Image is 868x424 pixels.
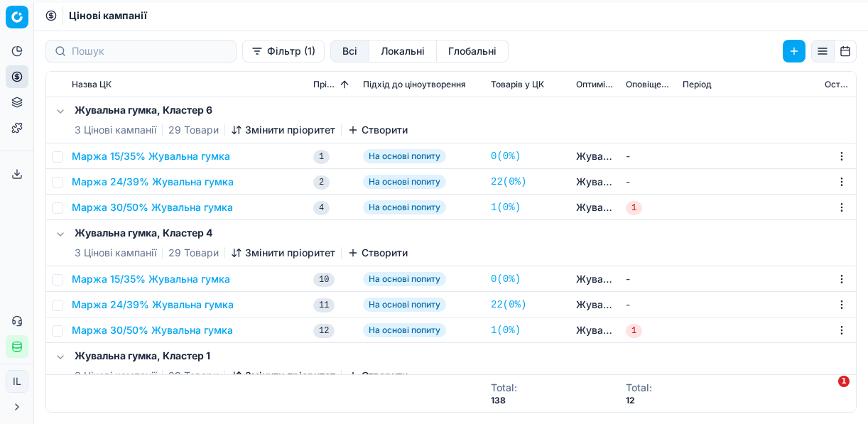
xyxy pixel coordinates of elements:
span: На основі попиту [363,149,446,163]
button: Створити [347,246,408,260]
input: Пошук [72,44,227,58]
button: Фільтр (1) [242,40,325,62]
h5: Жувальна гумка, Кластер 1 [75,349,408,363]
span: 1 [313,150,330,164]
button: IL [6,370,28,393]
button: Маржа 30/50% Жувальна гумка [72,323,233,337]
td: - [620,169,677,195]
span: 1 [838,376,850,387]
span: Оповіщення [626,79,671,90]
h5: Жувальна гумка, Кластер 4 [75,226,408,240]
button: Маржа 24/39% Жувальна гумка [72,175,234,189]
button: Маржа 30/50% Жувальна гумка [72,200,233,214]
span: 2 [313,175,330,190]
button: Змінити пріоритет [231,369,335,383]
h5: Жувальна гумка, Кластер 6 [75,103,408,117]
span: 29 Товари [168,369,219,383]
button: all [330,40,369,62]
span: Остання зміна [825,79,850,90]
a: Жувальна гумка, Кластер 4 [576,272,614,286]
div: 12 [626,395,652,406]
span: 12 [313,324,335,338]
nav: breadcrumb [69,9,147,23]
button: Створити [347,369,408,383]
span: На основі попиту [363,323,446,337]
span: 1 [626,324,642,338]
a: 1(0%) [491,200,521,214]
a: Жувальна гумка, Кластер 4 [576,298,614,312]
a: 0(0%) [491,149,521,163]
span: 1 [626,201,642,215]
button: global [437,40,509,62]
span: 10 [313,273,335,287]
a: 0(0%) [491,272,521,286]
span: 11 [313,298,335,312]
a: Жувальна гумка, Кластер 6 [576,149,614,163]
span: 29 Товари [168,123,219,137]
span: Підхід до ціноутворення [363,79,466,90]
button: Змінити пріоритет [231,123,335,137]
div: Total : [626,381,652,395]
span: Оптимізаційні групи [576,79,614,90]
span: На основі попиту [363,298,446,312]
span: Товарів у ЦК [491,79,544,90]
span: Пріоритет [313,79,337,90]
a: Жувальна гумка, Кластер 6 [576,175,614,189]
span: 3 Цінові кампанії [75,123,156,137]
span: На основі попиту [363,272,446,286]
a: Жувальна гумка, Кластер 6 [576,200,614,214]
span: Цінові кампанії [69,9,147,23]
span: 4 [313,201,330,215]
a: 22(0%) [491,175,526,189]
td: - [620,143,677,169]
button: Маржа 24/39% Жувальна гумка [72,298,234,312]
a: Жувальна гумка, Кластер 4 [576,323,614,337]
div: Total : [491,381,517,395]
button: Маржа 15/35% Жувальна гумка [72,272,230,286]
td: - [620,266,677,292]
button: Sorted by Пріоритет ascending [337,77,352,92]
a: 22(0%) [491,298,526,312]
button: local [369,40,437,62]
span: 29 Товари [168,246,219,260]
button: Створити [347,123,408,137]
span: Назва ЦК [72,79,112,90]
button: Маржа 15/35% Жувальна гумка [72,149,230,163]
button: Змінити пріоритет [231,246,335,260]
div: 138 [491,395,517,406]
span: IL [6,371,28,392]
span: На основі попиту [363,175,446,189]
iframe: Intercom live chat [809,376,843,410]
span: 3 Цінові кампанії [75,246,156,260]
span: Період [683,79,712,90]
a: 1(0%) [491,323,521,337]
span: На основі попиту [363,200,446,214]
td: - [620,292,677,317]
span: 3 Цінові кампанії [75,369,156,383]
